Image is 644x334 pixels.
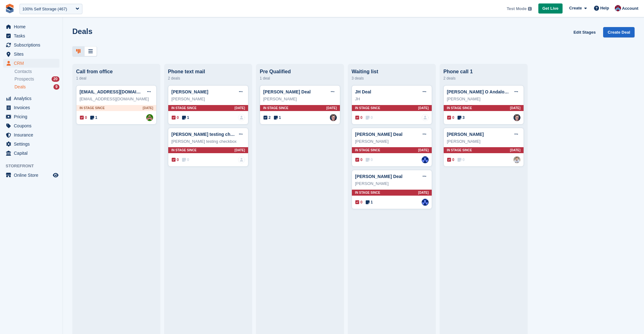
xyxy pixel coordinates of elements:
img: David Hughes [615,5,621,11]
span: In stage since [80,106,105,110]
img: Phil McClure [422,156,429,163]
span: [DATE] [510,106,520,110]
a: menu [3,22,59,31]
a: [PERSON_NAME] [171,89,208,94]
a: Edit Stages [571,27,598,37]
div: 2 deals [168,75,248,82]
span: Prospects [14,76,34,82]
span: Pricing [14,112,52,121]
span: [DATE] [418,190,429,195]
a: Preview store [52,171,59,179]
div: 1 deal [76,75,157,82]
div: Phone text mail [168,69,248,75]
span: Online Store [14,171,52,180]
div: Phone call 1 [443,69,524,75]
a: Deals 9 [14,84,59,90]
a: menu [3,94,59,103]
img: deal-assignee-blank [238,156,245,163]
a: [PERSON_NAME] Deal [355,132,402,137]
a: menu [3,112,59,121]
div: Call from office [76,69,157,75]
span: 0 [458,157,465,163]
div: [PERSON_NAME] [171,96,245,102]
a: menu [3,41,59,49]
img: Will [146,114,153,121]
div: 100% Self Storage (467) [22,6,67,12]
a: [PERSON_NAME] testing checkbox Deal [171,132,256,137]
span: In stage since [355,148,380,153]
span: 1 [182,115,189,120]
img: Gavin Shields [514,156,520,163]
img: stora-icon-8386f47178a22dfd0bd8f6a31ec36ba5ce8667c1dd55bd0f319d3a0aa187defe.svg [5,4,14,13]
span: In stage since [447,148,472,153]
a: menu [3,50,59,58]
div: [PERSON_NAME] [355,181,429,187]
span: CRM [14,59,52,68]
span: 0 [366,157,373,163]
a: menu [3,149,59,158]
div: 2 deals [443,75,524,82]
span: Deals [14,84,26,90]
a: menu [3,140,59,148]
span: [DATE] [510,148,520,153]
img: deal-assignee-blank [422,114,429,121]
a: deal-assignee-blank [238,114,245,121]
span: [DATE] [143,106,153,110]
span: Insurance [14,131,52,139]
span: Subscriptions [14,41,52,49]
span: Analytics [14,94,52,103]
span: 1 [366,199,373,205]
span: [DATE] [235,148,245,153]
span: 2 [264,115,271,120]
a: Phil McClure [422,199,429,206]
span: 0 [447,115,454,120]
a: [PERSON_NAME] O Andalous Deal [447,89,520,94]
span: In stage since [355,106,380,110]
a: menu [3,171,59,180]
span: In stage since [447,106,472,110]
span: [DATE] [326,106,337,110]
span: 1 [90,115,97,120]
img: Steven [330,114,337,121]
div: [PERSON_NAME] [263,96,337,102]
span: Create [569,5,582,11]
a: menu [3,31,59,40]
span: Coupons [14,121,52,130]
span: [DATE] [418,148,429,153]
a: JH Deal [355,89,371,94]
span: 0 [355,115,363,120]
div: Waiting list [352,69,432,75]
span: Tasks [14,31,52,40]
div: Pre Qualified [260,69,340,75]
span: Home [14,22,52,31]
span: 0 [355,199,363,205]
span: 0 [366,115,373,120]
span: 3 [458,115,465,120]
div: [PERSON_NAME] testing checkbox [171,138,245,145]
span: Get Live [542,5,558,12]
a: [EMAIL_ADDRESS][DOMAIN_NAME] Deal [80,89,167,94]
span: Test Mode [507,6,526,12]
a: Prospects 20 [14,76,59,82]
div: [PERSON_NAME] [447,96,520,102]
a: menu [3,59,59,68]
h1: Deals [72,27,92,36]
div: JH [355,96,429,102]
span: 0 [172,115,179,120]
a: Contacts [14,69,59,75]
span: In stage since [171,106,197,110]
div: [PERSON_NAME] [447,138,520,145]
span: In stage since [355,190,380,195]
a: menu [3,121,59,130]
span: Settings [14,140,52,148]
a: [PERSON_NAME] Deal [355,174,402,179]
span: [DATE] [235,106,245,110]
div: 20 [52,76,59,82]
span: 0 [355,157,363,163]
div: [PERSON_NAME] [355,138,429,145]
